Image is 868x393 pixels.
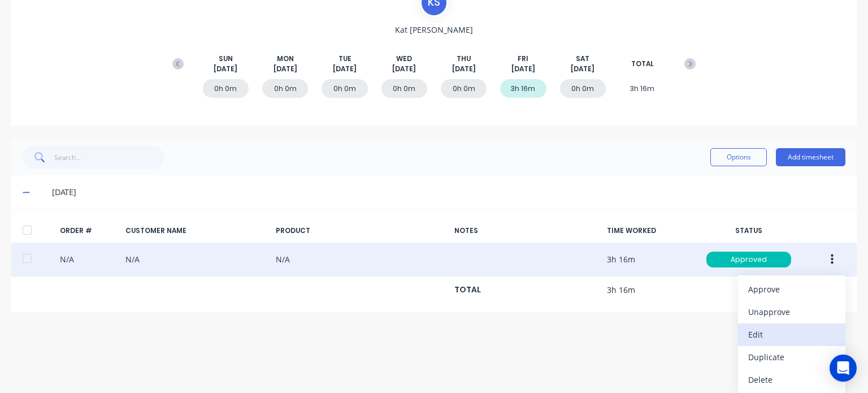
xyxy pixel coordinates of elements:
[276,226,445,236] div: PRODUCT
[748,326,835,343] div: Edit
[631,59,654,69] span: TOTAL
[571,64,594,74] span: [DATE]
[748,281,835,297] div: Approve
[441,79,487,98] div: 0h 0m
[511,64,535,74] span: [DATE]
[333,64,357,74] span: [DATE]
[619,79,665,98] div: 3h 16m
[219,54,233,64] span: SUN
[392,64,416,74] span: [DATE]
[738,346,845,369] button: Duplicate
[776,148,845,166] button: Add timesheet
[454,226,598,236] div: NOTES
[738,369,845,391] button: Delete
[560,79,606,98] div: 0h 0m
[748,372,835,388] div: Delete
[738,301,845,323] button: Unapprove
[274,64,297,74] span: [DATE]
[748,304,835,320] div: Unapprove
[500,79,546,98] div: 3h 16m
[396,54,412,64] span: WED
[576,54,589,64] span: SAT
[452,64,476,74] span: [DATE]
[214,64,237,74] span: [DATE]
[381,79,427,98] div: 0h 0m
[54,146,164,169] input: Search...
[738,278,845,301] button: Approve
[52,186,845,198] div: [DATE]
[395,24,473,36] span: Kat [PERSON_NAME]
[701,226,797,236] div: STATUS
[60,226,116,236] div: ORDER #
[262,79,308,98] div: 0h 0m
[338,54,351,64] span: TUE
[277,54,294,64] span: MON
[518,54,528,64] span: FRI
[738,323,845,346] button: Edit
[203,79,249,98] div: 0h 0m
[322,79,367,98] div: 0h 0m
[125,226,267,236] div: CUSTOMER NAME
[607,226,692,236] div: TIME WORKED
[706,252,791,267] div: Approved
[830,355,857,382] div: Open Intercom Messenger
[457,54,471,64] span: THU
[748,349,835,365] div: Duplicate
[710,148,767,166] button: Options
[706,251,792,268] button: Approved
